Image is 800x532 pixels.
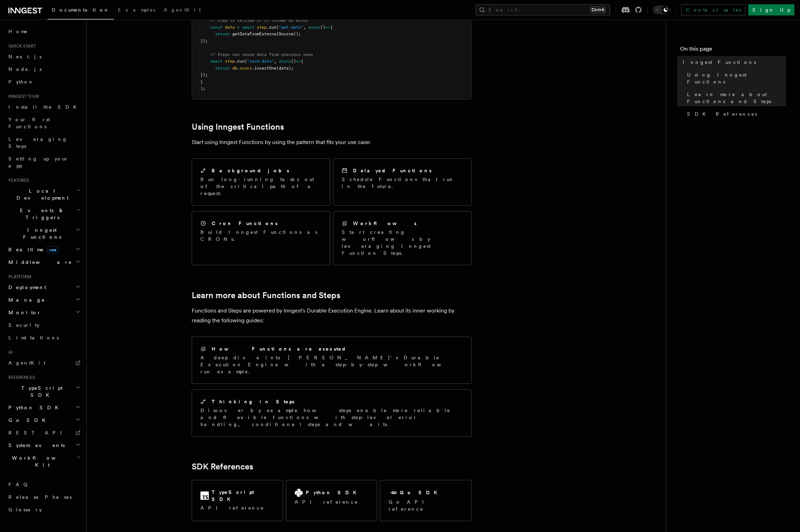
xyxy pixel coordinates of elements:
p: A deep dive into [PERSON_NAME]'s Durable Execution Engine with a step-by-step workflow run example. [200,354,463,375]
button: Toggle dark mode [653,6,670,14]
h2: Python SDK [306,489,361,496]
span: async [308,25,320,30]
h2: Cron Functions [212,220,278,227]
span: Using Inngest Functions [687,71,786,85]
span: Manage [6,296,45,303]
h2: Delayed Functions [353,167,432,174]
span: () [320,25,325,30]
span: SDK References [687,110,757,117]
span: Setting up your app [8,156,69,168]
span: ( [245,59,247,64]
p: Go API reference [389,498,462,512]
button: System events [6,439,82,452]
span: , [274,59,276,64]
span: db [232,66,237,71]
button: Inngest Functions [6,224,82,243]
span: . [237,66,240,71]
span: TypeScript SDK [6,384,76,398]
a: Background jobsRun long-running tasks out of the critical path of a request. [192,158,330,206]
span: return [215,31,230,36]
button: Monitor [6,306,82,319]
a: FAQ [6,478,82,491]
span: return [215,66,230,71]
a: Go SDKGo API reference [380,480,471,521]
span: { [330,25,333,30]
a: Glossary [6,503,82,516]
a: Limitations [6,331,82,344]
span: async [279,59,291,64]
span: => [296,59,301,64]
span: Inngest Functions [683,59,756,66]
span: Learn more about Functions and Steps [687,91,786,105]
span: } [200,79,203,84]
span: Examples [118,7,155,13]
span: Limitations [8,335,59,340]
span: (); [293,31,301,36]
h4: On this page [680,45,786,56]
span: Inngest Functions [6,227,76,240]
span: "get-data" [279,25,303,30]
a: Using Inngest Functions [684,69,786,88]
a: Examples [114,2,160,19]
span: Events & Triggers [6,207,76,221]
span: Features [6,178,29,183]
a: Python [6,76,82,88]
a: Security [6,319,82,331]
a: AgentKit [6,357,82,369]
a: Setting up your app [6,152,82,172]
span: Leveraging Steps [8,136,68,149]
a: Thinking in StepsDiscover by example how steps enable more reliable and flexible functions with s... [192,389,472,437]
p: API reference [295,498,361,505]
a: TypeScript SDKAPI reference [192,480,283,521]
a: Inngest Functions [680,56,786,69]
a: Your first Functions [6,113,82,133]
a: Leveraging Steps [6,133,82,152]
h2: Background jobs [212,167,289,174]
a: Install the SDK [6,101,82,113]
span: Python SDK [6,404,63,411]
button: Deployment [6,281,82,294]
span: Deployment [6,284,46,291]
span: await [242,25,254,30]
span: => [325,25,330,30]
span: new [47,246,58,254]
h2: Workflows [353,220,417,227]
span: AgentKit [8,360,45,366]
span: // Steps can reuse data from previous ones [210,52,313,57]
a: Contact sales [681,4,745,15]
p: Discover by example how steps enable more reliable and flexible functions with step-level error h... [200,407,463,428]
span: Release Phases [8,494,72,500]
span: AgentKit [164,7,201,13]
span: .run [235,59,245,64]
button: Go SDK [6,414,82,426]
button: Events & Triggers [6,204,82,224]
h2: How Functions are executed [212,345,347,352]
span: getDataFromExternalSource [232,31,293,36]
h2: Go SDK [400,489,441,496]
span: Your first Functions [8,117,50,129]
span: Install the SDK [8,104,81,110]
p: Build Inngest Functions as CRONs. [200,229,321,243]
span: .insertOne [252,66,276,71]
span: ); [200,86,205,91]
span: Next.js [8,54,42,59]
button: TypeScript SDK [6,382,82,401]
a: Sign Up [748,4,794,15]
span: step [257,25,267,30]
span: // step is retried if it throws an error [210,18,308,23]
button: Search...Ctrl+K [476,4,610,15]
span: = [237,25,240,30]
span: { [301,59,303,64]
a: Cron FunctionsBuild Inngest Functions as CRONs. [192,211,330,265]
a: Learn more about Functions and Steps [684,88,786,108]
span: Go SDK [6,417,50,424]
span: (data); [276,66,293,71]
span: Documentation [52,7,109,13]
span: FAQ [8,482,31,487]
kbd: Ctrl+K [590,6,606,13]
span: .run [267,25,276,30]
a: Release Phases [6,491,82,503]
span: Middleware [6,259,72,266]
a: SDK References [684,108,786,120]
a: SDK References [192,462,253,472]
